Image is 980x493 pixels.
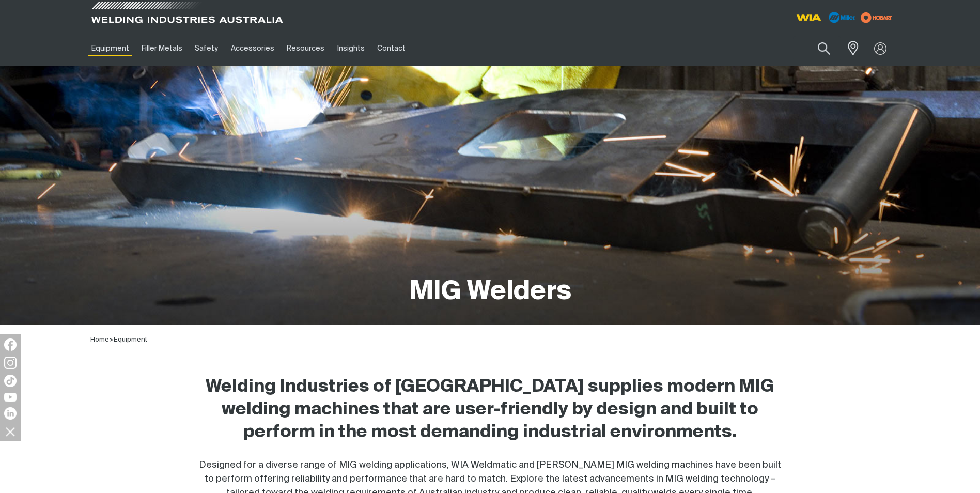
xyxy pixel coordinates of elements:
img: Facebook [4,338,17,351]
img: Instagram [4,357,17,369]
span: > [109,336,114,343]
a: Safety [189,30,224,66]
a: Equipment [85,30,135,66]
input: Product name or item number... [793,36,841,60]
a: Home [90,336,109,343]
a: Filler Metals [135,30,189,66]
a: Equipment [114,336,147,343]
img: LinkedIn [4,407,17,420]
img: hide socials [2,423,19,440]
img: YouTube [4,393,17,402]
a: Insights [331,30,370,66]
img: TikTok [4,375,17,387]
button: Search products [806,36,842,60]
a: Contact [371,30,412,66]
a: Accessories [225,30,281,66]
nav: Main [85,30,693,66]
h2: Welding Industries of [GEOGRAPHIC_DATA] supplies modern MIG welding machines that are user-friend... [199,376,782,444]
img: miller [858,10,895,25]
a: Resources [281,30,331,66]
h1: MIG Welders [409,275,571,309]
